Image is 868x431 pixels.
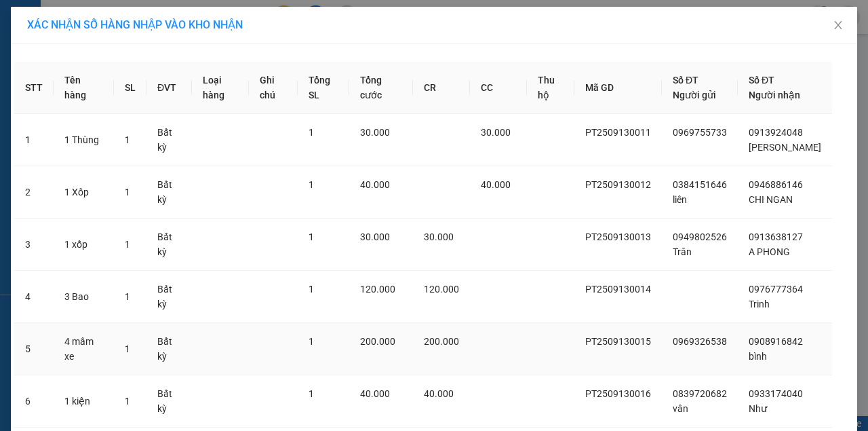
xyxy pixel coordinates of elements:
span: 30.000 [424,231,454,242]
span: [PERSON_NAME] [749,142,821,153]
span: Số ĐT [749,75,774,86]
span: PT2509130015 [585,336,651,347]
th: CR [413,62,470,114]
th: STT [14,62,54,114]
span: A PHONG [749,246,790,257]
span: 120.000 [360,284,395,295]
span: Số ĐT [673,75,698,86]
span: 1 [309,179,314,190]
span: PT2509130011 [585,127,651,138]
th: Tổng SL [298,62,349,114]
span: 0913638127 [749,231,803,242]
td: 4 mâm xe [54,323,114,375]
span: PT2509130016 [585,388,651,399]
span: PT2509130012 [585,179,651,190]
span: 40.000 [360,179,390,190]
td: 4 [14,271,54,323]
span: 0913924048 [749,127,803,138]
span: 0839720682 [673,388,727,399]
span: 0384151646 [673,179,727,190]
td: 5 [14,323,54,375]
span: 1 [309,284,314,295]
span: 40.000 [360,388,390,399]
th: Tên hàng [54,62,114,114]
span: 200.000 [360,336,395,347]
span: 1 [309,336,314,347]
span: Người gửi [673,90,716,100]
td: Bất kỳ [146,219,192,271]
th: Thu hộ [527,62,574,114]
span: PT2509130013 [585,231,651,242]
span: 30.000 [360,127,390,138]
button: Close [819,7,857,45]
span: vân [673,403,688,414]
td: Bất kỳ [146,323,192,375]
span: liên [673,194,687,205]
th: Tổng cước [349,62,413,114]
td: 3 [14,219,54,271]
span: 0976777364 [749,284,803,295]
span: 1 [125,187,130,198]
span: CHI NGAN [749,194,793,205]
th: CC [470,62,527,114]
span: 1 [125,239,130,250]
span: 40.000 [424,388,454,399]
span: XÁC NHẬN SỐ HÀNG NHẬP VÀO KHO NHẬN [27,18,243,31]
td: 1 Thùng [54,114,114,166]
td: 1 xốp [54,219,114,271]
td: Bất kỳ [146,114,192,166]
span: Trinh [749,299,770,310]
span: 1 [309,388,314,399]
span: 0908916842 [749,336,803,347]
span: close [833,20,844,31]
span: 1 [125,291,130,302]
th: Loại hàng [192,62,249,114]
th: ĐVT [146,62,192,114]
span: 200.000 [424,336,459,347]
th: Mã GD [574,62,662,114]
span: 1 [125,396,130,407]
th: SL [114,62,146,114]
td: 1 Xốp [54,166,114,219]
span: 1 [309,231,314,242]
td: 1 [14,114,54,166]
span: 1 [125,343,130,354]
td: Bất kỳ [146,166,192,219]
th: Ghi chú [249,62,297,114]
span: 0933174040 [749,388,803,399]
span: Người nhận [749,90,800,100]
span: 1 [125,134,130,145]
span: 30.000 [481,127,511,138]
td: Bất kỳ [146,375,192,428]
span: PT2509130014 [585,284,651,295]
span: 0949802526 [673,231,727,242]
span: bình [749,351,767,362]
span: 120.000 [424,284,459,295]
span: 1 [309,127,314,138]
td: 3 Bao [54,271,114,323]
span: 0969326538 [673,336,727,347]
td: 6 [14,375,54,428]
td: 1 kiện [54,375,114,428]
td: 2 [14,166,54,219]
span: Trân [673,246,692,257]
span: Như [749,403,767,414]
span: 40.000 [481,179,511,190]
td: Bất kỳ [146,271,192,323]
span: 0946886146 [749,179,803,190]
span: 30.000 [360,231,390,242]
span: 0969755733 [673,127,727,138]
